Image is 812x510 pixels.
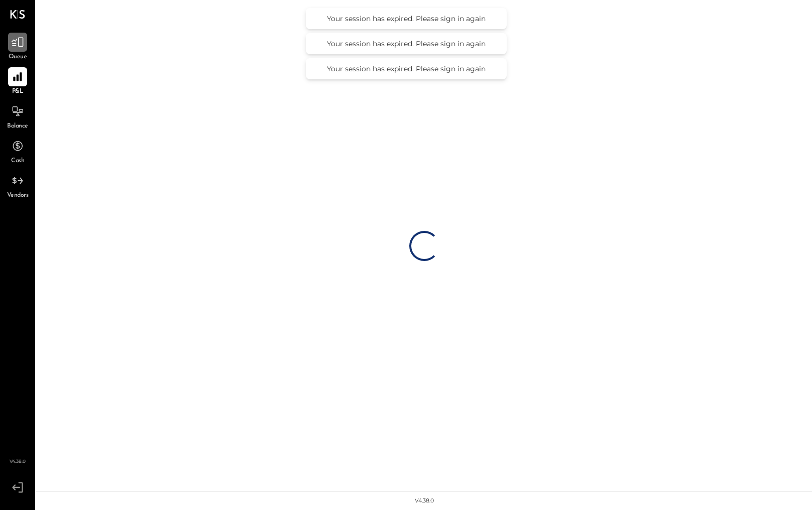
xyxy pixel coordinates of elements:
a: P&L [1,67,35,96]
a: Queue [1,33,35,62]
a: Balance [1,102,35,131]
a: Vendors [1,171,35,200]
span: P&L [12,87,24,96]
div: Your session has expired. Please sign in again [316,64,497,73]
span: Queue [9,53,27,62]
div: v 4.38.0 [415,497,434,505]
span: Balance [7,122,28,131]
span: Vendors [7,191,29,200]
span: Cash [11,157,24,166]
div: Your session has expired. Please sign in again [316,14,497,23]
a: Cash [1,137,35,166]
div: Your session has expired. Please sign in again [316,39,497,48]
